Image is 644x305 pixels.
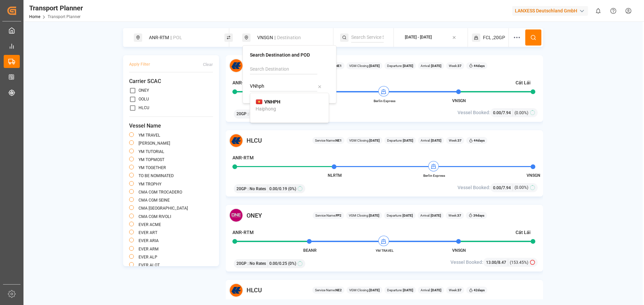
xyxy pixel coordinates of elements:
[335,64,342,68] b: NE1
[247,136,262,145] span: HLCU
[139,263,160,267] label: EVER ALOT
[493,109,513,116] div: /
[315,138,342,143] span: Service Name:
[139,174,174,178] label: TO BE NOMINATED
[430,139,441,142] b: [DATE]
[366,98,403,103] span: Berlin Express
[256,99,263,104] img: country
[232,229,254,236] h4: ANR-RTM
[139,88,149,92] label: ONEY
[387,138,413,143] span: Departure:
[402,214,413,217] b: [DATE]
[229,208,243,222] img: Carrier
[328,173,342,178] span: NLRTM
[351,32,384,43] input: Search Service String
[250,81,317,91] input: Search POD
[474,139,485,142] b: 44 days
[349,288,380,293] span: VGM Closing:
[232,154,254,161] h4: ANR-RTM
[315,288,342,293] span: Service Name:
[349,213,379,218] span: VGM Closing:
[516,229,531,236] h4: Cát Lái
[269,260,287,266] span: 0.00 / 0.25
[264,99,280,104] b: VNHPH
[139,133,160,137] label: YM TRAVEL
[483,34,491,41] span: FCL
[139,198,170,202] label: CMA CGM SEINE
[315,63,342,68] span: Service Name:
[474,64,485,68] b: 44 days
[129,122,213,130] span: Vessel Name
[248,260,266,266] span: : No Rates
[512,6,588,16] div: LANXESS Deutschland GmbH
[458,139,462,142] b: 37
[139,182,161,186] label: YM TROPHY
[430,288,441,292] b: [DATE]
[387,63,413,68] span: Departure:
[139,166,166,170] label: YM TOGETHER
[288,186,296,192] span: (0%)
[516,79,531,86] h4: Cát Lái
[369,214,379,217] b: [DATE]
[203,61,213,68] div: Clear
[236,186,247,192] span: 20GP
[527,173,540,178] span: VNSGN
[486,260,496,265] span: 13.00
[458,64,462,68] b: 37
[387,288,413,293] span: Departure:
[369,288,380,292] b: [DATE]
[250,64,317,74] input: Search Destination
[512,4,591,17] button: LANXESS Deutschland GmbH
[421,138,441,143] span: Arrival:
[247,211,262,220] span: ONEY
[349,138,380,143] span: VGM Closing:
[449,288,462,293] span: Week:
[366,248,403,253] span: YM TRAVEL
[493,185,501,190] span: 0.00
[430,214,441,217] b: [DATE]
[139,141,170,145] label: [PERSON_NAME]
[474,288,485,292] b: 42 days
[387,213,413,218] span: Departure:
[591,3,606,18] button: show 0 new notifications
[449,138,462,143] span: Week:
[503,110,511,115] span: 7.94
[139,255,157,259] label: EVER ALP
[274,35,301,40] span: || Destination
[606,3,621,18] button: Help Center
[139,231,157,235] label: EVER ART
[421,288,441,293] span: Arrival:
[139,247,159,251] label: EVER ARM
[405,34,432,41] div: [DATE] - [DATE]
[248,186,266,192] span: : No Rates
[452,248,466,253] span: VNSGN
[335,288,342,292] b: NE2
[515,110,528,116] span: (0.00%)
[420,213,441,218] span: Arrival:
[498,260,506,265] span: 8.47
[402,64,413,68] b: [DATE]
[493,110,501,115] span: 0.00
[369,139,380,142] b: [DATE]
[398,31,464,44] button: [DATE] - [DATE]
[232,79,254,86] h4: ANR-RTM
[315,213,341,218] span: Service Name:
[139,106,149,110] label: HLCU
[486,259,508,266] div: /
[247,286,262,295] span: HLCU
[448,213,461,218] span: Week:
[458,184,490,191] span: Vessel Booked:
[510,259,528,265] span: (153.45%)
[515,184,528,190] span: (0.00%)
[493,184,513,191] div: /
[458,288,462,292] b: 37
[416,173,452,178] span: Berlin Express
[250,53,329,57] h4: Search Destination and POD
[256,105,276,112] div: Haiphong
[335,139,342,142] b: NE1
[349,63,380,68] span: VGM Closing:
[288,260,296,266] span: (0%)
[303,248,317,253] span: BEANR
[492,34,505,41] span: ,20GP
[269,186,287,192] span: 0.00 / 0.19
